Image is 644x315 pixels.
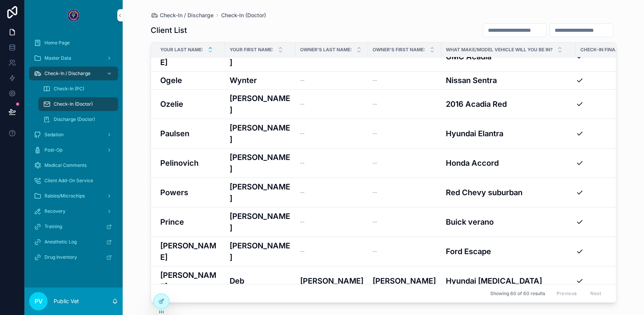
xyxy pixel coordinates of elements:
span: -- [300,160,305,166]
span: -- [300,77,305,83]
a: Hyundai [MEDICAL_DATA] [446,275,571,287]
h3: Nissan Sentra [446,75,497,86]
h3: 2016 Acadia Red [446,98,507,110]
h3: Wynter [230,75,257,86]
span: -- [300,131,305,137]
a: [PERSON_NAME] [230,93,291,116]
a: Client Add-On Service [29,174,118,188]
a: Paulsen [160,128,220,139]
h3: Ozelie [160,98,183,110]
p: Public Vet [54,297,79,305]
a: -- [373,248,437,255]
h3: Prince [160,216,184,228]
span: -- [373,101,377,107]
span: Your Last Name: [160,47,203,53]
img: App logo [67,9,80,21]
span: -- [300,101,305,107]
span: Sedation [44,132,64,138]
a: Post-Op [29,143,118,157]
a: -- [373,101,437,107]
span: Check-In / Discharge [44,70,90,77]
span: Drug Inventory [44,254,77,260]
a: Ogele [160,75,220,86]
h3: Hyundai Elantra [446,128,503,139]
a: -- [300,77,363,83]
a: Check-In / Discharge [151,11,214,19]
span: Check-In (Doctor) [221,11,266,19]
a: Recovery [29,204,118,218]
a: Buick verano [446,216,571,228]
a: [PERSON_NAME] [300,275,363,287]
span: Post-Op [44,147,62,153]
a: Prince [160,216,220,228]
a: Master Data [29,51,118,65]
a: Pelinovich [160,157,220,169]
a: -- [300,219,363,225]
a: Anesthetic Log [29,235,118,249]
h3: Honda Accord [446,157,499,169]
a: [PERSON_NAME] [230,240,291,263]
a: [PERSON_NAME] [230,211,291,233]
h3: Paulsen [160,128,189,139]
a: 2016 Acadia Red [446,98,571,110]
span: Check-In Finalized? [580,47,620,53]
span: Medical Comments [44,162,87,168]
a: -- [300,101,363,107]
a: -- [300,248,363,255]
span: Check-In (PC) [54,86,84,92]
span: Discharge (Doctor) [54,116,95,122]
a: Discharge (Doctor) [38,113,118,126]
span: Master Data [44,55,71,61]
h3: Ford Escape [446,246,491,257]
a: Ozelie [160,98,220,110]
a: Training [29,220,118,233]
a: Drug Inventory [29,250,118,264]
span: -- [300,248,305,255]
span: -- [300,219,305,225]
span: -- [373,77,377,83]
span: -- [300,189,305,196]
a: Ford Escape [446,246,571,257]
span: Your First Name: [230,47,273,53]
span: -- [373,131,377,137]
a: Home Page [29,36,118,50]
span: Owner's Last Name: [300,47,352,53]
h3: Deb [230,275,244,287]
a: -- [373,160,437,166]
a: [PERSON_NAME] [230,181,291,204]
a: -- [373,189,437,196]
h3: Powers [160,187,188,198]
a: [PERSON_NAME] [160,269,220,292]
a: Honda Accord [446,157,571,169]
h3: [PERSON_NAME] [230,122,291,145]
h3: Buick verano [446,216,494,228]
a: [PERSON_NAME] [373,275,437,287]
span: Rabies/Microchips [44,193,85,199]
a: Medical Comments [29,158,118,172]
span: Client Add-On Service [44,178,93,184]
span: -- [373,219,377,225]
span: Training [44,224,62,230]
span: What Make/Model Vehicle Will You Be In? [446,47,553,53]
a: -- [300,189,363,196]
span: Check-In / Discharge [160,11,214,19]
h3: Hyundai [MEDICAL_DATA] [446,275,542,287]
a: Hyundai Elantra [446,128,571,139]
span: Owner's First Name: [373,47,425,53]
a: Red Chevy suburban [446,187,571,198]
a: -- [373,219,437,225]
div: scrollable content [25,31,123,274]
a: [PERSON_NAME] [230,152,291,175]
a: Deb [230,275,291,287]
span: Showing 60 of 60 results [490,291,545,297]
a: -- [300,131,363,137]
h3: [PERSON_NAME] [373,275,436,287]
a: Nissan Sentra [446,75,571,86]
span: -- [373,160,377,166]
